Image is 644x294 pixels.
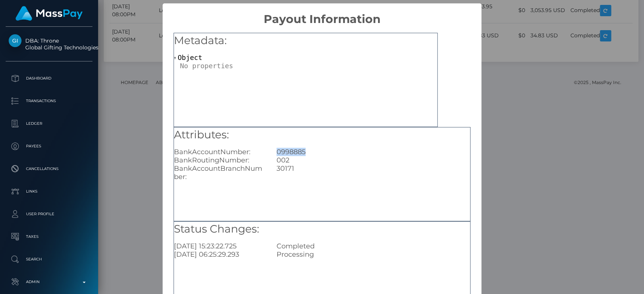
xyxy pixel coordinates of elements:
h5: Status Changes: [174,222,470,237]
p: Payees [9,141,89,152]
span: Object [178,54,202,61]
div: [DATE] 06:25:29.293 [168,250,271,259]
p: Ledger [9,118,89,129]
img: MassPay Logo [15,6,83,21]
div: 30171 [271,164,476,181]
p: Transactions [9,95,89,107]
p: Links [9,186,89,197]
span: DBA: Throne Global Gifting Technologies Inc [6,37,92,51]
p: Search [9,254,89,265]
div: Completed [271,242,476,250]
h5: Metadata: [174,33,437,48]
div: 0998885 [271,148,476,156]
h2: Payout Information [163,3,481,26]
div: Processing [271,250,476,259]
div: BankRoutingNumber: [168,156,271,164]
div: BankAccountNumber: [168,148,271,156]
p: Admin [9,276,89,288]
p: Dashboard [9,73,89,84]
p: User Profile [9,208,89,220]
p: Taxes [9,231,89,242]
div: BankAccountBranchNumber: [168,164,271,181]
div: [DATE] 15:23:22.725 [168,242,271,250]
p: Cancellations [9,163,89,175]
img: Global Gifting Technologies Inc [9,34,22,47]
div: 002 [271,156,476,164]
h5: Attributes: [174,127,470,142]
